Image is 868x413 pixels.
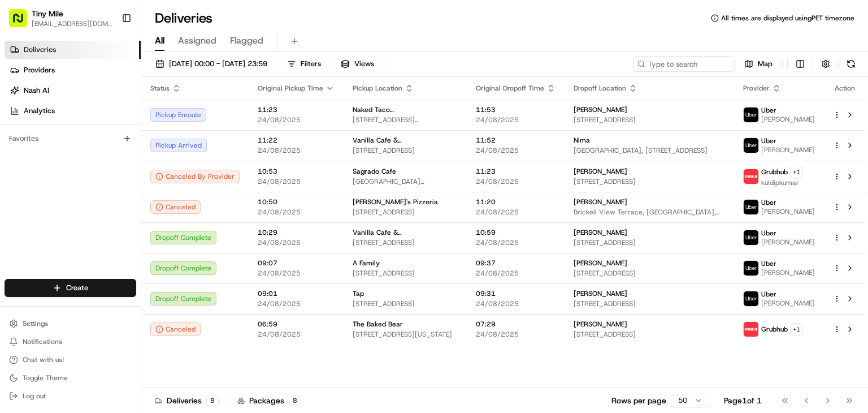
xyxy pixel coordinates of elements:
[744,261,758,276] img: uber-new-logo.jpeg
[574,320,627,329] span: [PERSON_NAME]
[353,299,458,308] span: [STREET_ADDRESS]
[574,259,627,268] span: [PERSON_NAME]
[761,229,776,238] span: Uber
[574,105,627,114] span: [PERSON_NAME]
[96,165,105,174] div: 💻
[155,9,212,27] h1: Deliveries
[336,56,379,72] button: Views
[353,238,458,247] span: [STREET_ADDRESS]
[23,373,68,382] span: Toggle Theme
[301,59,321,69] span: Filters
[258,197,335,206] span: 10:50
[23,319,48,328] span: Settings
[5,352,136,368] button: Chat with us!
[353,259,380,268] span: A Family
[29,73,186,85] input: Clear
[178,34,216,48] span: Assigned
[574,167,627,176] span: [PERSON_NAME]
[258,228,335,237] span: 10:29
[761,325,788,334] span: Grubhub
[724,395,762,406] div: Page 1 of 1
[633,56,735,72] input: Type to search
[353,136,458,145] span: Vanilla Cafe & Breakfast/Desserts
[574,146,725,155] span: [GEOGRAPHIC_DATA], [STREET_ADDRESS]
[574,330,725,339] span: [STREET_ADDRESS]
[353,289,364,298] span: Tap
[66,283,88,293] span: Create
[476,259,555,268] span: 09:37
[574,299,725,308] span: [STREET_ADDRESS]
[761,167,788,177] span: Grubhub
[743,84,770,93] span: Provider
[5,388,136,404] button: Log out
[476,197,555,206] span: 11:20
[744,107,758,122] img: uber-new-logo.jpeg
[258,136,335,145] span: 11:22
[353,105,458,114] span: Naked Taco [GEOGRAPHIC_DATA]
[744,230,758,245] img: uber-new-logo.jpeg
[23,164,86,175] span: Knowledge Base
[24,106,55,116] span: Analytics
[353,84,402,93] span: Pickup Location
[258,299,335,308] span: 24/08/2025
[11,11,34,34] img: Nash
[7,160,91,180] a: 📗Knowledge Base
[258,289,335,298] span: 09:01
[258,177,335,186] span: 24/08/2025
[23,392,46,401] span: Log out
[790,323,803,335] button: +1
[761,106,776,115] span: Uber
[155,395,219,406] div: Deliveries
[5,316,136,332] button: Settings
[112,192,137,200] span: Pylon
[353,177,458,186] span: [GEOGRAPHIC_DATA][STREET_ADDRESS]
[11,45,206,63] p: Welcome 👋
[38,108,185,119] div: Start new chat
[258,105,335,114] span: 11:23
[353,167,396,176] span: Sagrado Cafe
[289,395,301,406] div: 8
[353,320,403,329] span: The Baked Bear
[150,170,240,183] div: Canceled By Provider
[237,395,301,406] div: Packages
[761,259,776,268] span: Uber
[5,41,141,59] a: Deliveries
[258,115,335,124] span: 24/08/2025
[761,115,815,124] span: [PERSON_NAME]
[744,169,758,184] img: 5e692f75ce7d37001a5d71f1
[258,146,335,155] span: 24/08/2025
[476,289,555,298] span: 09:31
[5,279,136,297] button: Create
[574,289,627,298] span: [PERSON_NAME]
[353,197,438,206] span: [PERSON_NAME]'s Pizzeria
[11,165,20,174] div: 📗
[843,56,859,72] button: Refresh
[833,84,857,93] div: Action
[574,136,590,145] span: Nima
[230,34,263,48] span: Flagged
[5,130,136,148] div: Favorites
[38,119,143,128] div: We're available if you need us!
[761,290,776,299] span: Uber
[574,115,725,124] span: [STREET_ADDRESS]
[574,238,725,247] span: [STREET_ADDRESS]
[150,84,170,93] span: Status
[5,5,117,32] button: Tiny Mile[EMAIL_ADDRESS][DOMAIN_NAME]
[476,269,555,278] span: 24/08/2025
[476,228,555,237] span: 10:59
[476,320,555,329] span: 07:29
[353,269,458,278] span: [STREET_ADDRESS]
[611,395,666,406] p: Rows per page
[353,115,458,124] span: [STREET_ADDRESS][PERSON_NAME]
[353,228,458,237] span: Vanilla Cafe & Breakfast/Desserts
[32,19,112,28] span: [EMAIL_ADDRESS][DOMAIN_NAME]
[5,370,136,386] button: Toggle Theme
[476,208,555,217] span: 24/08/2025
[476,177,555,186] span: 24/08/2025
[476,105,555,114] span: 11:53
[23,337,62,346] span: Notifications
[192,111,206,125] button: Start new chat
[476,330,555,339] span: 24/08/2025
[23,355,64,364] span: Chat with us!
[574,177,725,186] span: [STREET_ADDRESS]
